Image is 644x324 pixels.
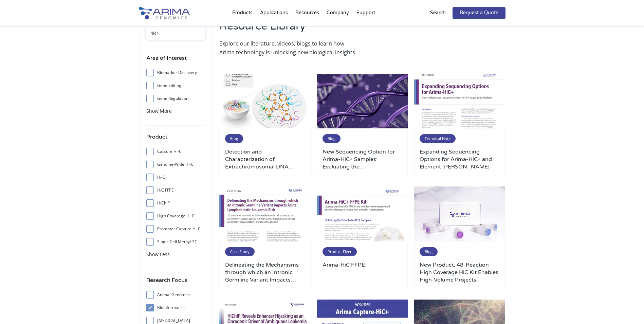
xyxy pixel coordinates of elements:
p: Search [430,8,446,17]
span: Blog [323,134,341,143]
a: Delineating the Mechanisms through which an Intronic Germline Variant Impacts Acute [MEDICAL_DATA... [225,261,305,284]
a: Arima-HiC FFPE [323,261,403,284]
label: HiC FFPE [146,185,205,195]
label: Single Cell Methyl-3C [146,237,205,247]
input: Search [146,26,205,40]
h4: Area of Interest [146,54,205,68]
span: Case Study [225,247,255,256]
label: Biomarker Discovery [146,68,205,78]
img: Image_Case-Study_Delineating-the-Mechanisms-through-which-an-Intronic-Germline-Variant-Impacts-Ac... [219,186,311,241]
span: Blog [225,134,243,143]
img: Expanding-Sequencing-Options-500x300.png [414,74,505,129]
span: Product Flyer [323,247,357,256]
img: image-ecDNA-500x300.png [219,74,311,129]
label: Promoter Capture Hi-C [146,224,205,234]
label: Bioinformatics [146,303,205,313]
a: New Product: 48-Reaction High Coverage HiC Kit Enables High-Volume Projects [420,261,500,284]
h4: Product [146,132,205,146]
label: High Coverage Hi-C [146,211,205,221]
h2: Resource Library [219,19,359,39]
span: Blog [420,247,438,256]
label: Genome-Wide Hi-C [146,159,205,169]
img: Image_Product-Flyer-Arima-HiC-FFPE_Page_1-500x300.png [317,186,408,241]
label: Capture Hi-C [146,146,205,157]
a: Expanding Sequencing Options for Arima-HiC+ and Element [PERSON_NAME] [420,148,500,170]
a: Request a Quote [453,7,505,19]
label: Gene Editing [146,80,205,91]
p: Explore our literature, videos, blogs to learn how Arima technology is unlocking new biological i... [219,39,359,57]
label: Hi-C [146,172,205,182]
label: Gene Regulation [146,93,205,104]
img: IMG_1971_1-500x300.jpg [414,186,505,241]
a: New Sequencing Option for Arima-HiC+ Samples: Evaluating the [PERSON_NAME]™ Benchtop Sequencer [323,148,403,170]
h4: Research Focus [146,276,205,290]
img: Arima-Genomics-logo [139,7,190,19]
label: HiChIP [146,198,205,208]
span: Technical Note [420,134,456,143]
span: Show Less [146,251,170,257]
label: Animal Genomics [146,290,205,300]
img: Aviti-500x300.jpg [317,74,408,129]
a: Detection and Characterization of Extrachromosomal DNA (ecDNA) in [MEDICAL_DATA] Using Arima-HiC+... [225,148,305,170]
span: Show More [146,108,172,114]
